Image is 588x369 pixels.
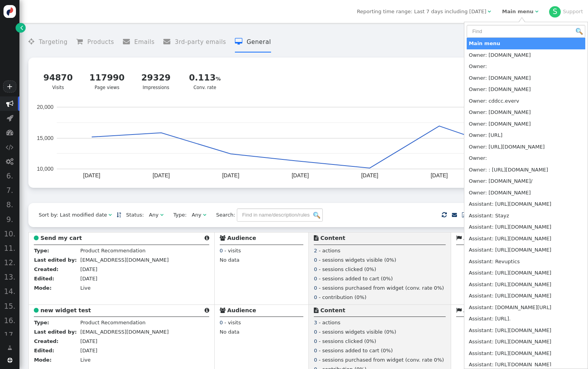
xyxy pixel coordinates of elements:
span: 0 [314,357,317,363]
span: - sessions added to cart (0%) [319,348,393,353]
span:  [28,38,38,45]
a: SSupport [549,9,583,14]
span:  [235,38,247,45]
span:  [6,129,14,136]
b: Audience [227,235,256,241]
span: - actions [319,248,341,254]
div: Conv. rate [187,72,223,91]
td: Assistant: [DOMAIN_NAME][URL] [467,302,585,313]
span: 0 [314,348,317,353]
span:  [452,212,457,217]
b: Edited: [34,348,54,353]
a: Copy [120,292,138,300]
span: - contribution (0%) [319,294,367,300]
div: 94870 [40,72,76,84]
span: - sessions clicked (0%) [319,338,376,344]
span:  [456,235,462,241]
span: [DATE] [80,348,97,353]
b: Last edited by: [34,329,77,335]
text: [DATE] [292,172,309,178]
span: Copy [120,293,138,299]
div: 0.113 [187,72,223,84]
span:  [66,292,71,300]
span:  [108,212,112,217]
input: Find in name/description/rules [237,208,323,222]
span: - sessions purchased from widget (conv. rate 0%) [319,285,444,291]
span:  [40,293,45,298]
span:  [20,24,23,31]
span:  [488,9,491,14]
span:  [7,114,13,122]
span:  [6,158,14,165]
div: Any [149,211,159,219]
text: 20,000 [37,104,54,110]
span: 0 [314,294,317,300]
span: 0 [314,338,317,344]
b: Audience Goals [464,307,512,313]
span: - sessions widgets visible (0%) [319,329,396,335]
span: No data [220,329,240,335]
td: Assistant: [URL]. [467,313,585,325]
a: 117990Page views [85,67,129,96]
span:  [6,100,14,107]
td: Assistant: [URL][DOMAIN_NAME] [467,244,585,256]
span: - sessions clicked (0%) [319,266,376,272]
span: - actions [319,320,341,325]
span: [EMAIL_ADDRESS][DOMAIN_NAME] [80,329,168,335]
span: - sessions added to cart (0%) [319,276,393,282]
span:  [7,358,12,363]
img: logo-icon.svg [3,5,16,18]
td: Owner: [DOMAIN_NAME] [467,107,585,118]
b: Type: [34,248,49,254]
b: Audience [227,307,256,313]
span:  [314,235,318,241]
span: Product Recommendation [80,248,145,254]
span:  [34,235,38,241]
a: 29329Impressions [134,67,178,96]
span:  [203,212,206,217]
span:  [205,308,209,313]
span: [EMAIL_ADDRESS][DOMAIN_NAME] [80,257,168,263]
input: Find [467,25,585,38]
span: 0 [220,320,223,325]
svg: A chart. [33,105,544,183]
img: icon_search.png [313,212,320,219]
td: Owner: [DOMAIN_NAME]/ [467,175,585,187]
td: Owner: [DOMAIN_NAME] [467,187,585,199]
span:  [220,235,226,241]
a: 0.113Conv. rate [183,67,227,96]
td: Owner: [URL] [467,129,585,141]
span: 0 [314,266,317,272]
li: 3rd-party emails [163,32,226,52]
td: Assistant: Revuptics [467,256,585,268]
a:  [117,212,121,218]
li: Emails [123,32,155,52]
span: Send stat. [143,293,173,299]
text: [DATE] [153,172,170,178]
span:  [535,9,538,14]
td: Owner: [DOMAIN_NAME] [467,84,585,95]
span: Delete [95,292,115,298]
span:  [442,210,447,219]
span:  [314,308,318,313]
div: Sort by: Last modified date [38,211,107,219]
span: Reporting time range: Last 7 days including [DATE] [357,9,486,14]
td: Owner: [467,152,585,164]
span:  [160,212,163,217]
text: [DATE] [222,172,240,178]
img: icon_search.png [576,28,583,35]
span: - sessions purchased from widget (conv. rate 0%) [319,357,444,363]
b: Audience Goals [464,235,512,241]
td: Assistant: [URL][DOMAIN_NAME] [467,233,585,245]
span: 0 [314,285,317,291]
div: 29329 [138,72,174,84]
span:  [163,38,175,45]
a: + [3,80,16,93]
span: [DATE] [80,276,97,282]
span: 0 [220,248,223,254]
span: - sessions widgets visible (0%) [319,257,396,263]
a: Pause [61,289,90,303]
b: new widget test [40,307,91,313]
div: Any [192,211,201,219]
